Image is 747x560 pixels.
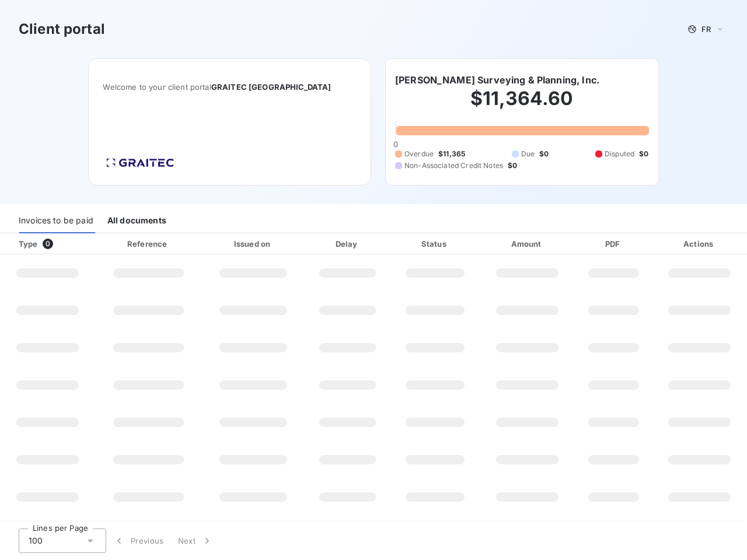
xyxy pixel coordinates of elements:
span: FR [701,24,711,34]
span: 0 [393,139,398,149]
div: All documents [107,209,166,233]
div: Status [393,238,477,250]
span: $11,365 [438,149,465,159]
div: Delay [307,238,388,250]
h3: Client portal [19,19,105,40]
span: Non-Associated Credit Notes [404,160,503,171]
div: Type [12,238,92,250]
span: $0 [508,160,517,171]
span: $0 [639,149,648,159]
span: GRAITEC [GEOGRAPHIC_DATA] [211,82,331,92]
img: Company logo [103,155,177,171]
div: Actions [654,238,745,250]
span: Disputed [605,149,634,159]
span: 0 [43,239,53,249]
span: $0 [539,149,549,159]
span: Welcome to your client portal [103,82,357,92]
h2: $11,364.60 [395,87,649,122]
div: Invoices to be paid [19,209,93,233]
button: Next [171,528,220,553]
span: Due [521,149,535,159]
h6: [PERSON_NAME] Surveying & Planning, Inc. [395,73,599,87]
div: Issued on [204,238,302,250]
span: 100 [29,535,43,547]
div: PDF [577,238,650,250]
span: Overdue [404,149,434,159]
div: Amount [482,238,573,250]
div: Reference [127,239,167,249]
button: Previous [106,528,171,553]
